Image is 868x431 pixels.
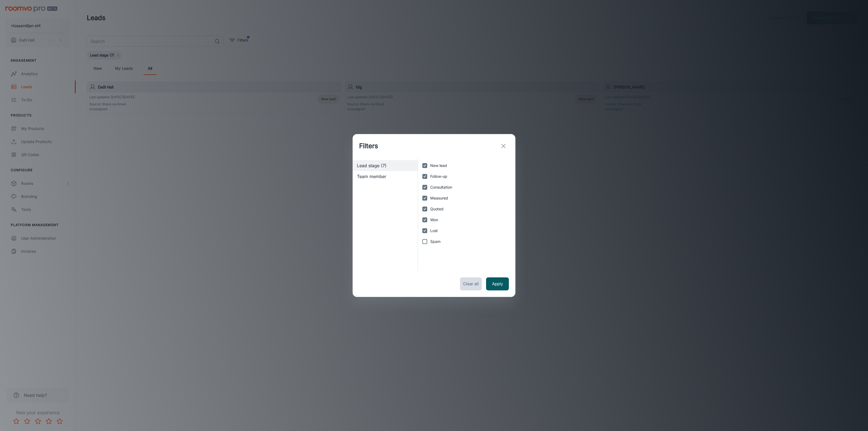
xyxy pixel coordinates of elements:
span: Quoted [430,206,443,212]
div: Team member [353,171,418,182]
span: Won [430,217,438,223]
span: Lost [430,228,438,234]
button: exit [498,141,509,151]
button: Apply [486,277,509,290]
h1: Filters [359,141,378,151]
div: Lead stage (7) [353,160,418,171]
span: Team member [357,173,413,180]
span: Consultation [430,184,452,190]
button: Clear all [460,277,482,290]
span: Spam [430,239,441,245]
span: Lead stage (7) [357,162,413,169]
span: Follow-up [430,173,447,179]
span: New lead [430,163,447,169]
span: Measured [430,195,448,201]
